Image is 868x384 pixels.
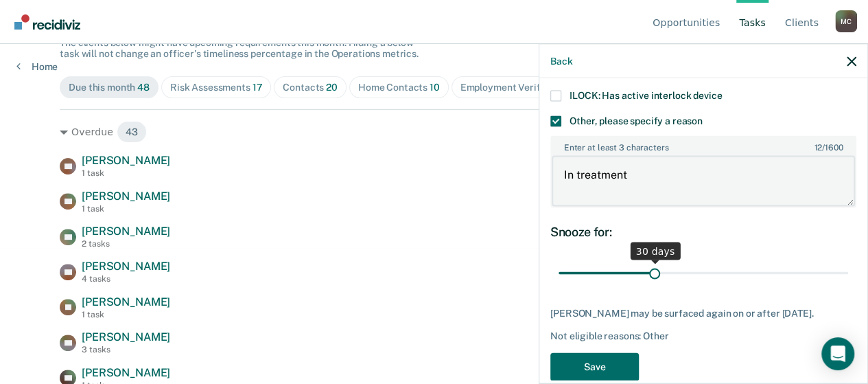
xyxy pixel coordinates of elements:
[82,225,170,238] span: [PERSON_NAME]
[570,115,703,126] span: Other, please specify a reason
[14,14,80,30] img: Recidiviz
[82,366,170,379] span: [PERSON_NAME]
[137,82,150,93] span: 48
[82,295,170,308] span: [PERSON_NAME]
[835,10,857,32] button: Profile dropdown button
[16,60,58,73] a: Home
[69,82,150,93] div: Due this month
[552,137,855,153] label: Enter at least 3 characters
[82,345,170,354] div: 3 tasks
[550,307,856,319] div: [PERSON_NAME] may be surfaced again on or after [DATE].
[82,274,170,284] div: 4 tasks
[82,239,170,249] div: 2 tasks
[570,90,722,101] span: ILOCK: Has active interlock device
[460,82,585,93] div: Employment Verification
[835,10,857,32] div: M C
[550,353,639,381] button: Save
[82,154,170,167] span: [PERSON_NAME]
[358,82,440,93] div: Home Contacts
[821,337,854,370] div: Open Intercom Messenger
[82,310,170,319] div: 1 task
[283,82,338,93] div: Contacts
[82,168,170,178] div: 1 task
[82,330,170,343] span: [PERSON_NAME]
[550,225,856,240] div: Snooze for:
[430,82,440,93] span: 10
[60,37,419,60] span: The clients below might have upcoming requirements this month. Hiding a below task will not chang...
[814,143,843,153] span: / 1600
[170,82,262,93] div: Risk Assessments
[552,155,855,206] textarea: In treatment
[631,242,681,260] div: 30 days
[550,330,856,342] div: Not eligible reasons: Other
[82,190,170,203] span: [PERSON_NAME]
[82,204,170,214] div: 1 task
[253,82,263,93] span: 17
[814,143,822,153] span: 12
[550,55,572,67] button: Back
[117,121,147,143] span: 43
[82,260,170,273] span: [PERSON_NAME]
[326,82,338,93] span: 20
[60,121,808,143] div: Overdue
